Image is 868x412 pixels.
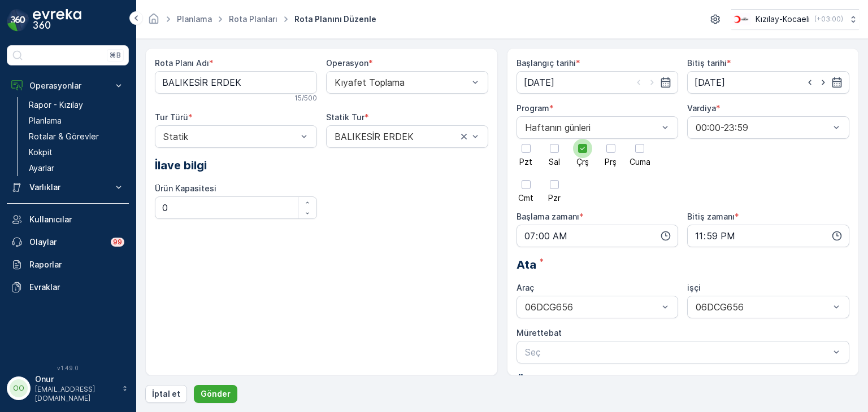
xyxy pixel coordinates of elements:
[7,74,129,97] button: Operasyonlar
[517,71,679,94] input: dd/mm/yyyy
[29,131,99,142] p: Rotalar & Görevler
[687,58,727,68] label: Bitiş tarihi
[29,147,53,158] p: Kokpit
[548,194,561,202] span: Pzr
[29,99,83,111] p: Rapor - Kızılay
[194,385,237,403] button: Gönder
[229,14,277,24] a: Rota Planları
[155,58,209,68] label: Rota Planı Adı
[24,113,129,129] a: Planlama
[155,112,188,122] label: Tur Türü
[517,328,562,338] label: Mürettebat
[605,158,617,166] span: Prş
[33,9,81,32] img: logo_dark-DEwI_e13.png
[517,212,579,221] label: Başlama zamanı
[731,9,859,29] button: Kızılay-Kocaeli(+03:00)
[517,58,576,68] label: Başlangıç tarihi
[326,58,368,68] label: Operasyon
[517,103,549,113] label: Program
[756,14,810,25] p: Kızılay-Kocaeli
[687,283,701,292] label: işçi
[7,176,129,199] button: Varlıklar
[201,388,231,400] p: Gönder
[29,236,104,248] p: Olaylar
[517,283,534,292] label: Araç
[518,194,533,202] span: Cmt
[155,183,216,193] label: Ürün Kapasitesi
[7,231,129,253] a: Olaylar99
[29,115,62,126] p: Planlama
[7,253,129,276] a: Raporlar
[10,379,28,397] div: OO
[113,238,122,247] p: 99
[152,388,180,400] p: İptal et
[630,158,650,166] span: Cuma
[517,256,536,273] span: Ata
[7,365,129,371] span: v 1.49.0
[7,276,129,299] a: Evraklar
[687,212,735,221] label: Bitiş zamanı
[147,17,160,27] a: Ana Sayfa
[177,14,212,24] a: Planlama
[292,14,379,25] span: Rota Planını Düzenle
[155,157,207,174] span: İlave bilgi
[731,13,751,25] img: k%C4%B1z%C4%B1lay_0jL9uU1.png
[29,163,54,174] p: Ayarlar
[35,385,116,403] p: [EMAIL_ADDRESS][DOMAIN_NAME]
[24,160,129,176] a: Ayarlar
[687,71,849,94] input: dd/mm/yyyy
[549,158,560,166] span: Sal
[29,282,124,293] p: Evraklar
[326,112,364,122] label: Statik Tur
[687,103,716,113] label: Vardiya
[24,144,129,160] a: Kokpit
[576,158,589,166] span: Çrş
[525,345,830,359] p: Seç
[29,214,124,225] p: Kullanıcılar
[519,158,532,166] span: Pzt
[294,94,317,103] p: 15 / 500
[29,182,106,193] p: Varlıklar
[7,208,129,231] a: Kullanıcılar
[24,97,129,113] a: Rapor - Kızılay
[29,259,124,270] p: Raporlar
[110,51,121,60] p: ⌘B
[24,129,129,144] a: Rotalar & Görevler
[145,385,187,403] button: İptal et
[7,374,129,403] button: OOOnur[EMAIL_ADDRESS][DOMAIN_NAME]
[814,15,843,24] p: ( +03:00 )
[7,9,29,32] img: logo
[517,372,850,389] p: Önemli Konumlar
[29,80,106,91] p: Operasyonlar
[35,374,116,385] p: Onur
